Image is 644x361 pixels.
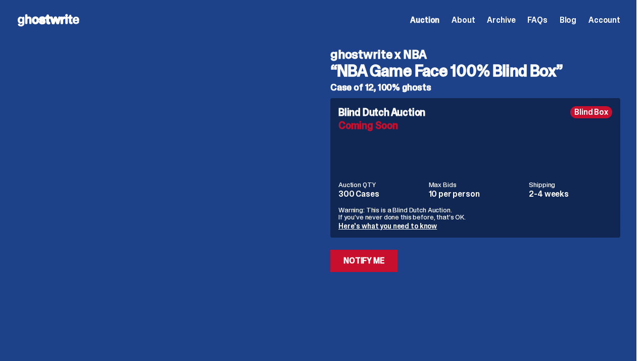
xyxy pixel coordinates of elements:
[429,181,523,188] dt: Max Bids
[330,250,398,272] a: Notify Me
[560,16,576,24] a: Blog
[338,221,437,231] a: Here's what you need to know
[330,63,620,79] h3: “NBA Game Face 100% Blind Box”
[338,107,425,117] h4: Blind Dutch Auction
[338,120,612,130] div: Coming Soon
[529,181,612,188] dt: Shipping
[410,16,439,24] a: Auction
[588,16,620,24] a: Account
[487,16,515,24] a: Archive
[570,106,612,118] div: Blind Box
[338,190,423,198] dd: 300 Cases
[330,49,620,61] h4: ghostwrite x NBA
[529,190,612,198] dd: 2-4 weeks
[452,16,475,24] a: About
[330,83,620,92] h5: Case of 12, 100% ghosts
[338,181,423,188] dt: Auction QTY
[429,190,523,198] dd: 10 per person
[527,16,547,24] a: FAQs
[338,206,612,220] p: Warning: This is a Blind Dutch Auction. If you’ve never done this before, that’s OK.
